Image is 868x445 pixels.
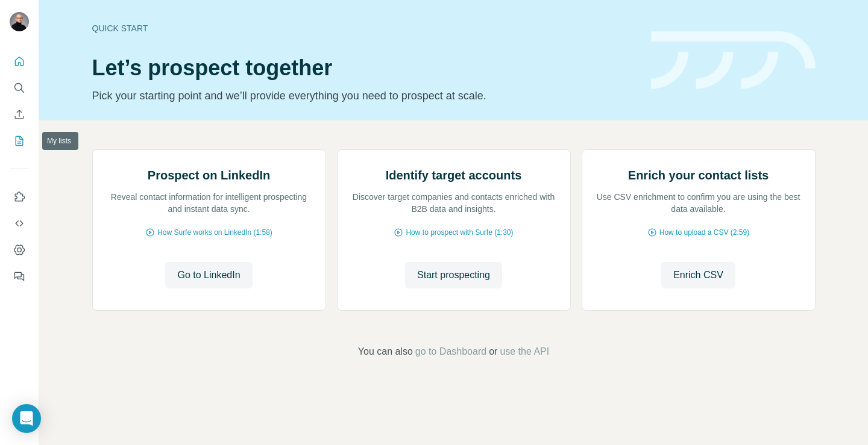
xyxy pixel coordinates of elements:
span: How Surfe works on LinkedIn (1:58) [157,227,272,238]
div: Open Intercom Messenger [12,404,41,433]
button: Search [10,77,29,99]
p: Discover target companies and contacts enriched with B2B data and insights. [350,191,558,215]
button: Use Surfe API [10,213,29,234]
h1: Let’s prospect together [92,56,637,80]
span: Go to LinkedIn [177,268,240,282]
button: Enrich CSV [10,104,29,125]
button: go to Dashboard [415,344,486,359]
span: You can also [358,344,413,359]
h2: Prospect on LinkedIn [148,167,270,184]
button: Feedback [10,266,29,287]
p: Reveal contact information for intelligent prospecting and instant data sync. [105,191,313,215]
h2: Enrich your contact lists [628,167,769,184]
img: banner [651,31,816,90]
span: Enrich CSV [673,268,723,282]
button: Enrich CSV [661,262,735,288]
span: or [489,344,497,359]
button: My lists [10,130,29,152]
span: Start prospecting [417,268,490,282]
span: How to prospect with Surfe (1:30) [406,227,513,238]
img: Avatar [10,12,29,31]
button: Dashboard [10,239,29,261]
button: use the API [500,344,549,359]
button: Quick start [10,51,29,72]
p: Pick your starting point and we’ll provide everything you need to prospect at scale. [92,87,637,104]
button: Start prospecting [405,262,502,288]
div: Quick start [92,22,637,34]
button: Go to LinkedIn [165,262,252,288]
button: Use Surfe on LinkedIn [10,186,29,208]
p: Use CSV enrichment to confirm you are using the best data available. [594,191,803,215]
h2: Identify target accounts [386,167,522,184]
span: How to upload a CSV (2:59) [659,227,749,238]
